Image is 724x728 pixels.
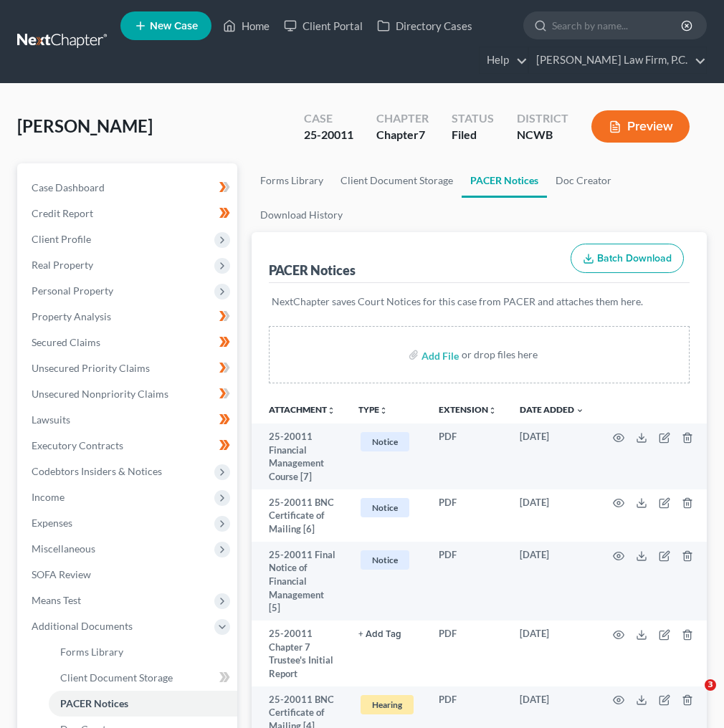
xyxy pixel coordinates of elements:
span: Secured Claims [32,336,100,348]
span: Forms Library [60,646,123,658]
td: [DATE] [508,489,596,542]
a: SOFA Review [20,562,237,588]
span: New Case [150,21,198,32]
td: PDF [427,621,508,686]
a: Lawsuits [20,407,237,433]
span: Unsecured Nonpriority Claims [32,388,168,400]
td: [DATE] [508,542,596,621]
div: Status [452,110,494,127]
i: unfold_more [327,406,335,415]
a: Notice [358,430,416,454]
a: Doc Creator [547,163,620,198]
a: Download History [252,198,351,232]
a: Client Document Storage [332,163,462,198]
a: Credit Report [20,201,237,226]
a: Client Document Storage [49,665,237,691]
a: Client Portal [277,13,370,39]
a: PACER Notices [49,691,237,717]
a: PACER Notices [462,163,547,198]
span: Lawsuits [32,413,70,426]
span: 3 [705,679,716,691]
span: Property Analysis [32,310,111,322]
a: Forms Library [252,163,332,198]
span: Case Dashboard [32,181,105,193]
a: Directory Cases [370,13,480,39]
span: Codebtors Insiders & Notices [32,465,162,477]
span: Personal Property [32,284,113,297]
td: PDF [427,489,508,542]
td: PDF [427,542,508,621]
span: Credit Report [32,207,93,219]
div: or drop files here [462,348,538,362]
span: 7 [419,128,425,141]
span: Expenses [32,517,72,529]
p: NextChapter saves Court Notices for this case from PACER and attaches them here. [272,294,687,309]
a: Property Analysis [20,304,237,330]
a: Forms Library [49,639,237,665]
button: + Add Tag [358,630,401,639]
a: Attachmentunfold_more [269,404,335,415]
div: 25-20011 [304,127,353,143]
button: Batch Download [571,244,684,274]
a: + Add Tag [358,627,416,641]
span: Hearing [361,695,414,714]
div: Chapter [376,110,429,127]
td: 25-20011 BNC Certificate of Mailing [6] [252,489,347,542]
span: Notice [361,432,409,451]
a: Hearing [358,693,416,717]
i: expand_more [576,406,584,415]
td: 25-20011 Chapter 7 Trustee's Initial Report [252,621,347,686]
button: TYPEunfold_more [358,406,388,415]
i: unfold_more [379,406,388,415]
a: Case Dashboard [20,175,237,201]
a: Unsecured Nonpriority Claims [20,381,237,407]
div: District [517,110,568,127]
a: Help [480,47,528,73]
td: [DATE] [508,423,596,489]
span: SOFA Review [32,568,91,580]
a: Extensionunfold_more [439,404,497,415]
a: Executory Contracts [20,433,237,459]
i: unfold_more [488,406,497,415]
span: Real Property [32,259,93,271]
a: Unsecured Priority Claims [20,355,237,381]
span: Batch Download [597,252,672,264]
span: Executory Contracts [32,439,123,451]
a: Home [216,13,277,39]
a: Date Added expand_more [520,404,584,415]
a: [PERSON_NAME] Law Firm, P.C. [529,47,706,73]
a: Notice [358,548,416,572]
div: Chapter [376,127,429,143]
span: Unsecured Priority Claims [32,362,150,374]
a: Secured Claims [20,330,237,355]
td: 25-20011 Financial Management Course [7] [252,423,347,489]
span: Income [32,491,65,503]
div: Filed [452,127,494,143]
div: Case [304,110,353,127]
span: PACER Notices [60,697,128,709]
iframe: Intercom live chat [675,679,710,714]
a: Notice [358,496,416,519]
span: Means Test [32,594,81,606]
span: Additional Documents [32,620,133,632]
td: [DATE] [508,621,596,686]
span: Miscellaneous [32,542,95,555]
span: Notice [361,498,409,517]
span: Notice [361,550,409,570]
td: 25-20011 Final Notice of Financial Management [5] [252,542,347,621]
div: NCWB [517,127,568,143]
button: Preview [591,110,690,143]
span: Client Document Storage [60,671,173,684]
span: [PERSON_NAME] [17,115,153,136]
td: PDF [427,423,508,489]
div: PACER Notices [269,262,356,279]
input: Search by name... [552,12,683,39]
span: Client Profile [32,233,91,245]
